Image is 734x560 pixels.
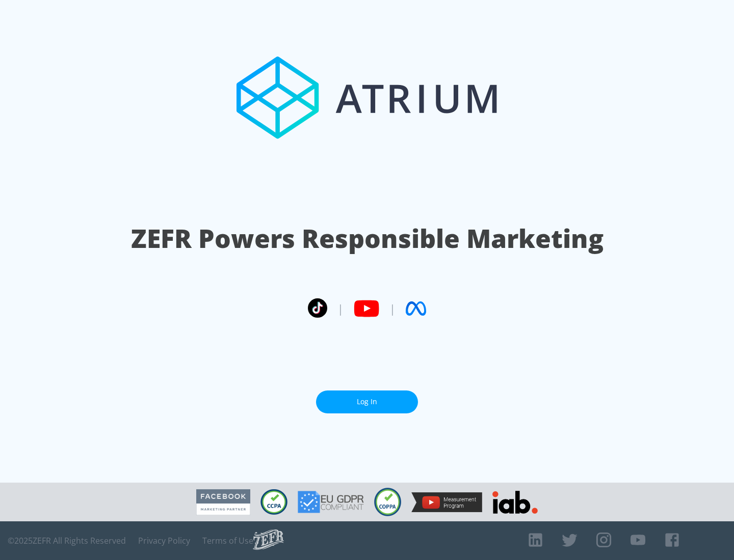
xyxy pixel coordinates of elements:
img: YouTube Measurement Program [411,492,482,512]
h1: ZEFR Powers Responsible Marketing [131,221,604,256]
img: GDPR Compliant [298,491,364,513]
span: | [389,301,396,316]
a: Privacy Policy [138,536,190,546]
img: IAB [492,491,538,514]
img: CCPA Compliant [260,489,287,515]
span: © 2025 ZEFR All Rights Reserved [8,536,126,546]
img: COPPA Compliant [374,488,401,516]
a: Terms of Use [202,536,253,546]
a: Log In [316,390,418,413]
img: Facebook Marketing Partner [196,489,250,515]
span: | [337,301,344,316]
